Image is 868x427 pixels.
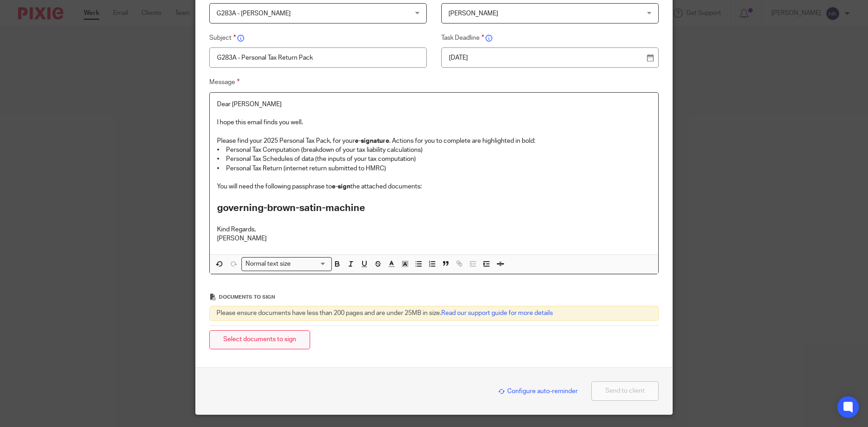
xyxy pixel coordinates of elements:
[217,145,651,155] p: • Personal Tax Computation (breakdown of your tax liability calculations)
[591,381,659,401] button: Send to client
[217,182,651,191] p: You will need the following passphrase to the attached documents:
[441,35,484,41] span: Task Deadline
[355,138,389,144] strong: e-signature
[209,47,427,68] input: Insert subject
[449,53,644,62] p: [DATE]
[219,295,275,300] span: Documents to sign
[209,35,236,41] span: Subject
[209,330,310,350] button: Select documents to sign
[209,306,659,320] div: Please ensure documents have less than 200 pages and are under 25MB in size.
[498,388,578,394] span: Configure auto-reminder
[217,234,651,243] p: [PERSON_NAME]
[217,118,651,127] p: I hope this email finds you well.
[332,183,350,190] strong: e-sign
[217,225,651,234] p: Kind Regards,
[441,310,553,316] a: Read our support guide for more details
[217,155,651,164] p: • Personal Tax Schedules of data (the inputs of your tax computation)
[241,257,332,271] div: Search for option
[244,259,293,269] span: Normal text size
[217,136,651,145] p: Please find your 2025 Personal Tax Pack, for your . Actions for you to complete are highlighted i...
[217,100,651,109] p: Dear [PERSON_NAME]
[217,203,365,213] strong: governing-brown-satin-machine
[209,77,659,88] label: Message
[217,10,291,17] span: G283A - [PERSON_NAME]
[217,164,651,173] p: • Personal Tax Return (internet return submitted to HMRC)
[448,10,498,17] span: [PERSON_NAME]
[294,259,326,269] input: Search for option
